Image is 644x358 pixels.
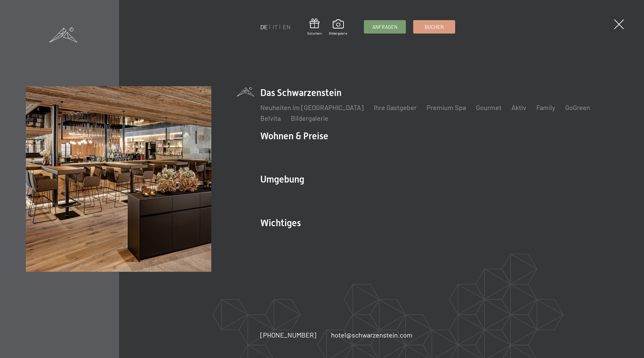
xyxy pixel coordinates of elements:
[374,103,417,111] a: Ihre Gastgeber
[536,103,555,111] a: Family
[260,331,316,339] span: [PHONE_NUMBER]
[283,23,290,31] a: EN
[260,114,281,122] a: Belvita
[260,330,316,340] a: [PHONE_NUMBER]
[565,103,590,111] a: GoGreen
[425,23,444,31] span: Buchen
[329,31,347,36] span: Bildergalerie
[291,114,328,122] a: Bildergalerie
[331,330,413,340] a: hotel@schwarzenstein.com
[512,103,526,111] a: Aktiv
[307,31,322,36] span: Gutschein
[476,103,501,111] a: Gourmet
[260,23,268,31] a: DE
[273,23,278,31] a: IT
[372,23,397,31] span: Anfragen
[307,18,322,36] a: Gutschein
[427,103,466,111] a: Premium Spa
[26,86,211,272] img: Wellnesshotel Südtirol SCHWARZENSTEIN - Wellnessurlaub in den Alpen, Wandern und Wellness
[364,20,406,33] a: Anfragen
[414,20,455,33] a: Buchen
[329,19,347,36] a: Bildergalerie
[260,103,364,111] a: Neuheiten im [GEOGRAPHIC_DATA]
